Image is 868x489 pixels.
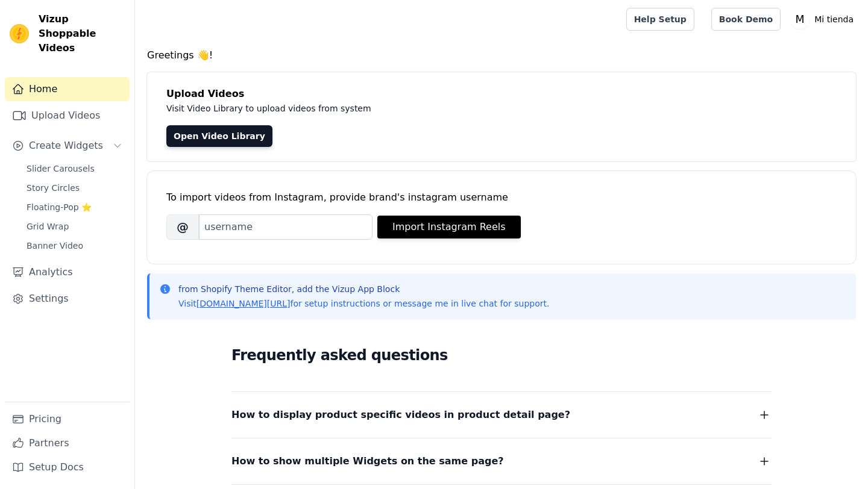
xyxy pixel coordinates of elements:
button: Create Widgets [5,134,130,158]
a: Book Demo [711,8,781,31]
h4: Upload Videos [166,87,837,101]
a: Home [5,77,130,101]
span: How to display product specific videos in product detail page? [231,406,570,423]
a: Grid Wrap [19,218,130,235]
a: Floating-Pop ⭐ [19,199,130,216]
a: Open Video Library [166,125,272,147]
button: M Mi tienda [790,8,858,30]
span: Banner Video [27,240,83,252]
a: Slider Carousels [19,160,130,177]
a: Partners [5,431,130,455]
span: Floating-Pop ⭐ [27,201,92,213]
span: How to show multiple Widgets on the same page? [231,453,504,470]
p: Visit Video Library to upload videos from system [166,101,706,116]
h2: Frequently asked questions [231,343,772,367]
text: M [796,13,805,25]
span: Slider Carousels [27,163,95,175]
a: Pricing [5,407,130,431]
a: [DOMAIN_NAME][URL] [197,299,291,308]
a: Analytics [5,260,130,284]
button: How to display product specific videos in product detail page? [231,406,772,423]
h4: Greetings 👋! [147,48,856,63]
span: Vizup Shoppable Videos [39,12,125,55]
p: from Shopify Theme Editor, add the Vizup App Block [178,283,549,295]
a: Settings [5,287,130,311]
img: Vizup [10,24,29,43]
a: Banner Video [19,237,130,254]
div: To import videos from Instagram, provide brand's instagram username [166,190,837,205]
button: Import Instagram Reels [377,216,521,238]
input: username [199,214,373,240]
span: @ [166,214,199,240]
span: Grid Wrap [27,220,69,232]
span: Story Circles [27,182,80,194]
span: Create Widgets [29,139,103,153]
button: How to show multiple Widgets on the same page? [231,453,772,470]
a: Story Circles [19,179,130,196]
a: Upload Videos [5,104,130,128]
p: Visit for setup instructions or message me in live chat for support. [178,297,549,310]
a: Help Setup [626,8,694,31]
a: Setup Docs [5,455,130,479]
p: Mi tienda [810,8,858,30]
